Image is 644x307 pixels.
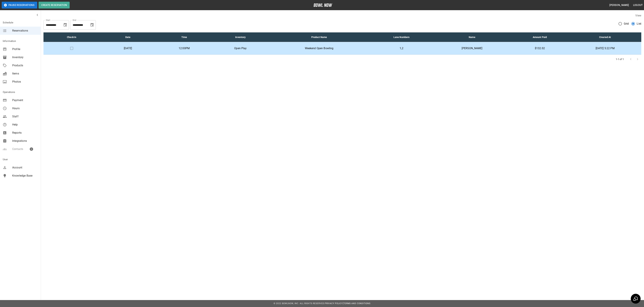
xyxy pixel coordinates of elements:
label: View [635,14,641,17]
a: Privacy Policy [325,302,343,305]
span: Help [12,123,38,127]
span: Account [12,166,38,170]
a: Terms and Conditions [343,302,370,305]
span: Knowledge Base [12,174,38,178]
th: Created At [569,32,641,42]
span: Integrations [12,139,38,143]
span: Products [12,63,38,68]
button: Choose date, selected date is Sep 8, 2025 [62,22,69,28]
p: $132.02 [513,46,566,50]
span: Inventory [12,55,38,59]
button: Pause Reservations [2,2,37,8]
th: Product Name [269,32,370,42]
p: Weekend Open Bowling [271,46,367,50]
p: 1,2 [372,46,431,50]
span: Hours [12,106,38,110]
th: Check In [43,32,100,42]
p: [DATE] 5:22 PM [571,46,639,50]
span: Grid [624,22,629,26]
p: Open Play [215,46,266,50]
p: 12:00PM [159,46,210,50]
span: © 2022 BowlNow, Inc. All Rights Reserved. [274,302,325,305]
button: Choose date, selected date is Oct 8, 2025 [89,22,95,28]
span: Staff [12,114,38,119]
span: Payment [12,98,38,102]
th: Time [156,32,212,42]
span: Reservations [12,29,38,33]
th: Amount Paid [511,32,569,42]
button: [PERSON_NAME] [608,2,630,8]
button: Logout [632,2,644,8]
th: Lane Numbers [370,32,433,42]
th: Name [433,32,511,42]
p: 1-1 of 1 [616,57,624,61]
span: Profile [12,47,38,51]
span: Reports [12,131,38,135]
span: List [637,22,641,26]
span: Photos [12,80,38,84]
span: Items [12,72,38,76]
p: [PERSON_NAME] [436,46,508,50]
img: logo [314,3,332,7]
button: Create Reservation [39,2,70,8]
p: [DATE] [102,46,153,50]
th: Inventory [212,32,269,42]
th: Date [100,32,156,42]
